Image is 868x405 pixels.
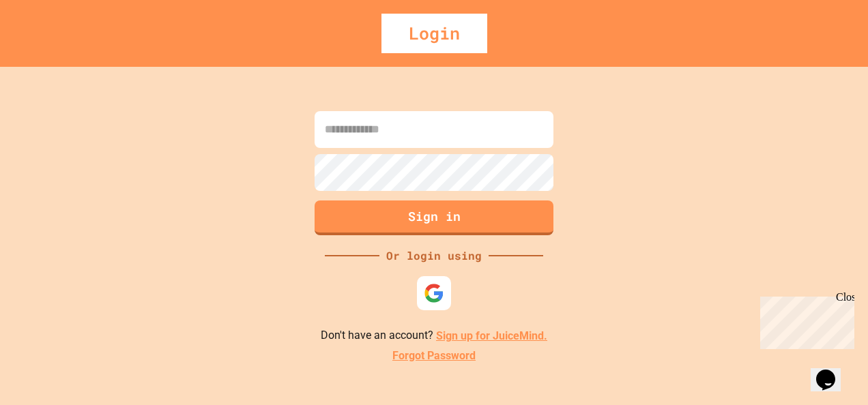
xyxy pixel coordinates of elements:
iframe: chat widget [755,291,854,349]
div: Chat with us now!Close [5,5,94,87]
iframe: chat widget [811,350,854,391]
a: Forgot Password [392,348,476,364]
div: Or login using [379,247,489,264]
a: Sign up for JuiceMind. [436,329,547,342]
button: Sign in [315,200,553,235]
img: google-icon.svg [424,283,444,303]
div: Login [381,14,487,53]
p: Don't have an account? [321,327,547,344]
